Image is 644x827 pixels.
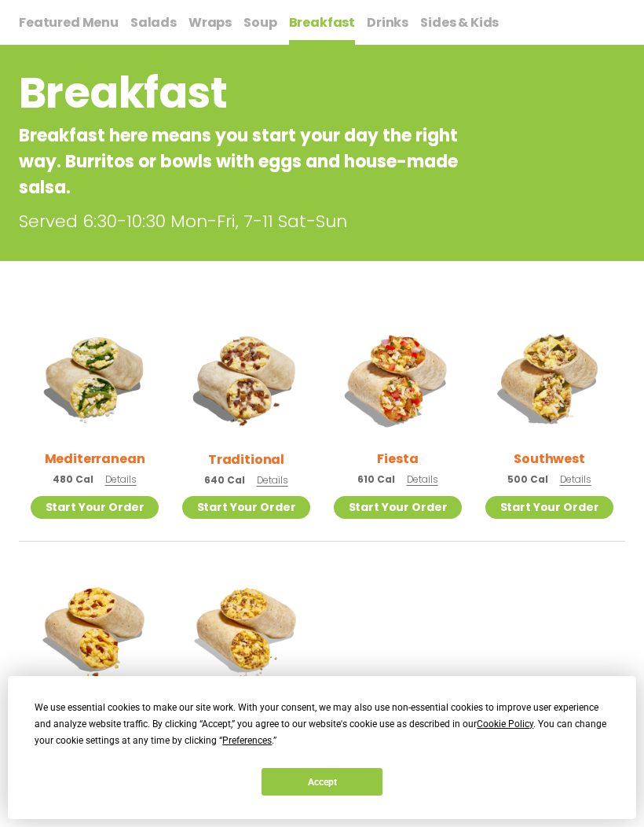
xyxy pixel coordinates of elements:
p: Served 6:30-10:30 Mon-Fri, 7-11 Sat-Sun [19,208,625,234]
span: 480 Cal [53,472,93,487]
span: Preferences [222,735,272,746]
span: Wraps [188,13,232,31]
span: 500 Cal [507,472,547,487]
button: Accept [262,768,382,796]
h2: Fiesta [377,449,418,469]
a: Start Your Order [31,496,159,519]
span: Drinks [367,13,408,31]
span: Cookie Policy [477,719,533,730]
img: Product photo for Bacon, Egg & Cheese [31,565,159,693]
div: Cookie Consent Prompt [8,676,636,819]
div: Tabbed content [19,7,625,46]
span: Salads [130,13,177,31]
img: Product photo for Southwest [485,314,613,443]
img: Product photo for Turkey Sausage, Egg & Cheese [182,565,310,693]
img: Product photo for Mediterranean Breakfast Burrito [31,314,159,443]
p: Breakfast here means you start your day the right way. Burritos or bowls with eggs and house-made... [19,123,499,200]
img: Product photo for Fiesta [334,314,462,443]
a: Start Your Order [334,496,462,519]
span: Details [560,472,591,486]
h2: Mediterranean [45,449,145,469]
span: Breakfast [289,13,356,31]
span: Featured Menu [19,13,119,31]
span: Details [407,472,438,486]
h2: Breakfast [19,61,499,125]
span: Soup [243,13,276,31]
span: 640 Cal [204,473,244,487]
h2: Southwest [514,449,585,469]
span: Details [105,472,137,486]
a: Start Your Order [485,496,613,519]
h2: Traditional [208,450,284,469]
span: Sides & Kids [420,13,499,31]
a: Start Your Order [182,496,310,519]
img: Product photo for Traditional [182,314,310,443]
div: We use essential cookies to make our site work. With your consent, we may also use non-essential ... [35,700,609,749]
span: Details [257,473,288,487]
span: 610 Cal [357,472,394,487]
